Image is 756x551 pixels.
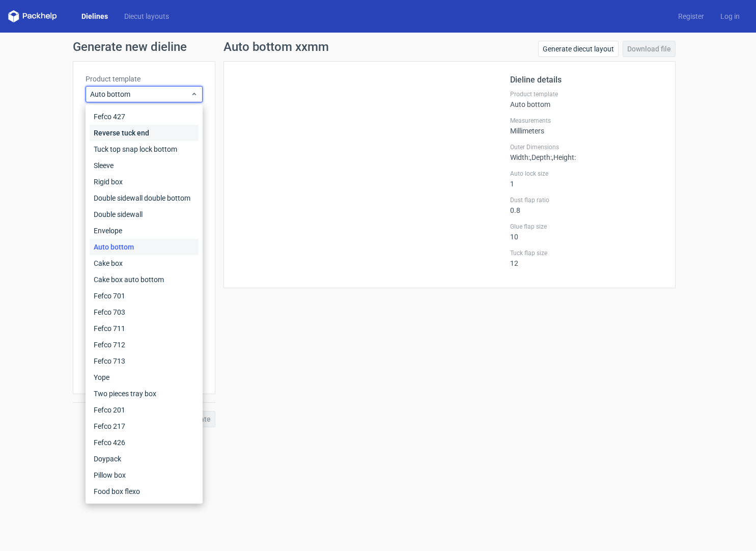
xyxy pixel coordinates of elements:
div: Doypack [90,451,199,467]
a: Generate diecut layout [538,41,619,57]
div: Cake box auto bottom [90,271,199,288]
div: Fefco 217 [90,418,199,434]
label: Product template [86,74,203,84]
label: Auto lock size [510,170,663,178]
label: Outer Dimensions [510,143,663,151]
div: Reverse tuck end [90,125,199,141]
div: Envelope [90,223,199,239]
div: Cake box [90,255,199,271]
div: 10 [510,223,663,241]
div: Rigid box [90,174,199,190]
div: Two pieces tray box [90,385,199,402]
span: , Height : [552,153,576,161]
div: Fefco 711 [90,320,199,337]
a: Register [670,11,712,21]
a: Dielines [73,11,116,21]
label: Measurements [510,117,663,125]
div: Fefco 701 [90,288,199,304]
label: Product template [510,90,663,98]
span: , Depth : [530,153,552,161]
div: Fefco 201 [90,402,199,418]
div: 1 [510,170,663,188]
a: Diecut layouts [116,11,177,21]
span: Width : [510,153,530,161]
div: Pillow box [90,467,199,483]
h2: Dieline details [510,74,663,86]
label: Dust flap ratio [510,196,663,204]
div: Auto bottom [510,90,663,108]
div: Sleeve [90,157,199,174]
div: Tuck top snap lock bottom [90,141,199,157]
div: Millimeters [510,117,663,135]
div: Double sidewall double bottom [90,190,199,206]
div: 0.8 [510,196,663,214]
div: Fefco 427 [90,108,199,125]
div: Fefco 713 [90,353,199,369]
div: Food box flexo [90,483,199,500]
a: Log in [712,11,748,21]
div: Yope [90,369,199,385]
div: Fefco 426 [90,434,199,451]
label: Tuck flap size [510,249,663,257]
label: Glue flap size [510,223,663,231]
h1: Generate new dieline [73,41,684,53]
span: Auto bottom [90,89,190,99]
h1: Auto bottom xxmm [223,41,329,53]
div: Double sidewall [90,206,199,223]
div: Auto bottom [90,239,199,255]
div: 12 [510,249,663,267]
div: Fefco 712 [90,337,199,353]
div: Fefco 703 [90,304,199,320]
